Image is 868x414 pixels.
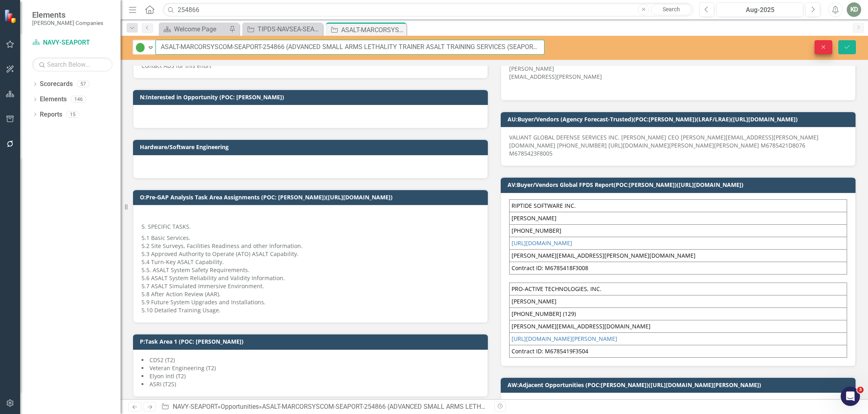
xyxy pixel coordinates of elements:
h3: P:Task Area 1 (POC: [PERSON_NAME]) [140,338,484,344]
a: TIPDS-NAVSEA-SEAPORT-253058: TECHNOLOGY AND INFRASTRUCTURE PROTECTION DIVISION SUPPORT (SEAPORT NXG) [244,24,321,34]
span: Elements [32,10,103,20]
div: ASALT-MARCORSYSCOM-SEAPORT-254866 (ADVANCED SMALL ARMS LETHALITY TRAINER ASALT TRAINING SERVICES ... [262,403,657,410]
input: Search ClearPoint... [163,3,693,17]
div: » » [161,402,488,412]
img: logo_orange.svg [13,13,19,19]
div: Domain Overview [31,47,72,53]
a: Reports [40,110,62,119]
td: [PERSON_NAME] [510,295,847,307]
span: VALIANT GLOBAL DEFENSE SERVICES INC. [PERSON_NAME] CEO [PERSON_NAME][EMAIL_ADDRESS][PERSON_NAME][... [509,133,819,157]
div: 146 [71,96,86,103]
small: [PERSON_NAME] Companies [32,20,103,26]
h3: AU:Buyer/Vendors (Agency Forecast-Trusted)(POC:[PERSON_NAME])(LRAF/LRAE)([URL][DOMAIN_NAME]) [508,116,852,122]
div: Keywords by Traffic [89,47,135,53]
td: [PHONE_NUMBER] [510,224,847,237]
h3: AV:Buyer/Vendors Global FPDS Report(POC:[PERSON_NAME])([URL][DOMAIN_NAME]) [508,182,852,188]
input: This field is required [156,40,545,55]
div: 15 [66,111,79,118]
h3: Hardware/Software Engineering [140,144,484,150]
button: Aug-2025 [717,2,803,17]
span: ASRI (T2S) [149,380,176,388]
img: tab_keywords_by_traffic_grey.svg [80,47,86,53]
p: 5. SPECIFIC TASKS. [141,221,479,232]
h3: O:Pre-GAP Analysis Task Area Assignments (POC: [PERSON_NAME])([URL][DOMAIN_NAME]) [140,194,484,200]
a: [URL][DOMAIN_NAME][PERSON_NAME] [512,335,617,342]
a: Opportunities [221,403,259,410]
div: Contract ID: M6785418F3008 [512,264,845,272]
div: Contract ID: M6785419F3504 [512,347,845,355]
div: PRO-ACTIVE TECHNOLOGIES, INC. [512,285,845,293]
img: Active [135,43,145,52]
span: Elyon Intl (T2) [149,372,186,380]
div: RIPTIDE SOFTWARE INC. [512,202,845,210]
button: KD [847,2,861,17]
img: website_grey.svg [13,21,19,27]
span: CDS2 (T2) [149,356,175,364]
a: NAVY-SEAPORT [173,403,217,410]
a: Welcome Page [161,24,227,34]
div: Domain: [DOMAIN_NAME] [21,21,88,27]
h3: AW:Adjacent Opportunities (POC:[PERSON_NAME])([URL][DOMAIN_NAME][PERSON_NAME]) [508,382,852,388]
iframe: Intercom live chat [841,387,860,406]
a: NAVY-SEAPORT [32,38,113,47]
a: [URL][DOMAIN_NAME] [512,239,572,247]
div: [PERSON_NAME][EMAIL_ADDRESS][PERSON_NAME][DOMAIN_NAME] [512,252,845,260]
span: Veteran Engineering (T2) [149,364,216,372]
a: Scorecards [40,80,73,89]
div: v 4.0.25 [23,13,39,19]
a: Elements [40,95,67,104]
span: 3 [857,387,864,393]
a: Search [651,4,691,15]
p: 5.1 Basic Services. 5.2 Site Surveys, Facilities Readiness and other Information. 5.3 Approved Au... [141,232,479,314]
img: ClearPoint Strategy [4,9,18,23]
td: [PERSON_NAME] [510,212,847,224]
div: TIPDS-NAVSEA-SEAPORT-253058: TECHNOLOGY AND INFRASTRUCTURE PROTECTION DIVISION SUPPORT (SEAPORT NXG) [258,24,321,34]
div: Welcome Page [174,24,227,34]
div: [PHONE_NUMBER] (129) [512,310,845,318]
img: tab_domain_overview_orange.svg [22,47,28,53]
p: [PERSON_NAME] [EMAIL_ADDRESS][PERSON_NAME] [509,63,847,82]
div: 57 [77,81,90,88]
div: ASALT-MARCORSYSCOM-SEAPORT-254866 (ADVANCED SMALL ARMS LETHALITY TRAINER ASALT TRAINING SERVICES ... [341,25,404,35]
h3: N:Interested in Opportunity (POC: [PERSON_NAME]) [140,94,484,100]
div: Aug-2025 [719,5,800,15]
div: [PERSON_NAME][EMAIL_ADDRESS][DOMAIN_NAME] [512,322,845,330]
input: Search Below... [32,57,113,72]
